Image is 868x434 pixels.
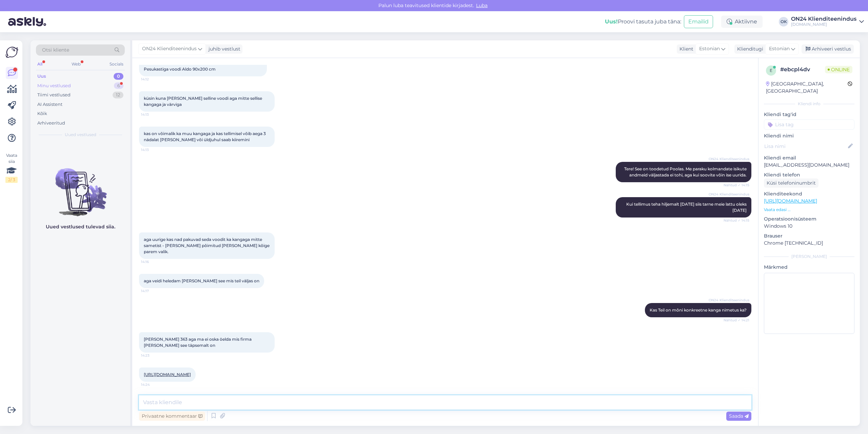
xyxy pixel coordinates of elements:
[764,264,854,271] p: Märkmed
[764,232,854,240] p: Brauser
[141,259,166,264] span: 14:16
[764,171,854,178] p: Kliendi telefon
[764,154,854,162] p: Kliendi email
[114,73,123,80] div: 0
[70,60,82,69] div: Web
[5,152,18,183] div: Vaata siia
[764,111,854,118] p: Kliendi tag'id
[791,16,864,27] a: ON24 Klienditeenindus[DOMAIN_NAME]
[37,101,62,108] div: AI Assistent
[802,44,854,54] div: Arhiveeri vestlus
[108,60,125,69] div: Socials
[764,223,854,230] p: Windows 10
[36,60,44,69] div: All
[709,192,749,197] span: ON24 Klienditeenindus
[764,207,854,213] p: Vaata edasi ...
[65,132,96,138] span: Uued vestlused
[724,218,749,223] span: Nähtud ✓ 14:15
[721,16,763,28] div: Aktiivne
[142,45,197,53] span: ON24 Klienditeenindus
[605,18,618,25] b: Uus!
[37,73,46,80] div: Uus
[206,45,240,53] div: juhib vestlust
[709,156,749,162] span: ON24 Klienditeenindus
[624,166,748,177] span: Tere! See on toodetud Poolas. Me paraku kolmandate isikute andmeid väljastada ei tohi, aga kui so...
[144,278,259,283] span: aga veidi heledam [PERSON_NAME] see mis teil väljas on
[766,80,848,95] div: [GEOGRAPHIC_DATA], [GEOGRAPHIC_DATA]
[764,101,854,107] div: Kliendi info
[764,162,854,169] p: [EMAIL_ADDRESS][DOMAIN_NAME]
[37,120,65,127] div: Arhiveeritud
[37,110,47,117] div: Kõik
[791,22,856,27] div: [DOMAIN_NAME]
[114,82,123,89] div: 6
[791,16,856,22] div: ON24 Klienditeenindus
[144,131,267,142] span: kas on võimalik ka muu kangaga ja kas tellimisel võib aega 3 nädalat [PERSON_NAME] või üldjuhul s...
[37,92,71,98] div: Tiimi vestlused
[144,372,191,377] a: [URL][DOMAIN_NAME]
[144,237,271,254] span: aga uurige kas nad pakuvad seda voodit ka kangaga mitte sametist - [PERSON_NAME] põimitud [PERSON...
[734,45,763,53] div: Klienditugi
[764,215,854,223] p: Operatsioonisüsteem
[724,183,749,188] span: Nähtud ✓ 14:15
[764,240,854,247] p: Chrome [TECHNICAL_ID]
[141,77,166,82] span: 14:12
[144,337,253,348] span: [PERSON_NAME] 363 aga ma ei oska öelda mis firma [PERSON_NAME] see täpsemalt on
[37,82,71,89] div: Minu vestlused
[769,45,790,53] span: Estonian
[699,45,720,53] span: Estonian
[141,353,166,358] span: 14:23
[141,382,166,387] span: 14:24
[46,223,115,230] p: Uued vestlused tulevad siia.
[42,46,69,54] span: Otsi kliente
[729,413,749,419] span: Saada
[780,65,825,74] div: # ebcpl4dv
[764,253,854,260] div: [PERSON_NAME]
[770,68,772,73] span: e
[5,46,18,59] img: Askly Logo
[650,307,747,313] span: Kas Teil on mõni konkreetne kanga nimetus ka?
[605,18,681,26] div: Proovi tasuta juba täna:
[677,45,693,53] div: Klient
[779,17,788,26] div: OK
[764,178,818,188] div: Küsi telefoninumbrit
[764,119,854,130] input: Lisa tag
[113,92,123,98] div: 12
[709,298,749,303] span: ON24 Klienditeenindus
[141,288,166,294] span: 14:17
[724,318,749,323] span: Nähtud ✓ 14:21
[31,156,130,217] img: No chats
[5,177,18,183] div: 2 / 3
[626,202,748,213] span: Kui tellimus teha hiljemalt [DATE] siis tarne meie lattu oleks [DATE]
[764,143,847,150] input: Lisa nimi
[764,190,854,197] p: Klienditeekond
[764,132,854,139] p: Kliendi nimi
[141,112,166,117] span: 14:13
[144,96,263,107] span: küsin kuna [PERSON_NAME] selline voodi aga mitte sellise kangaga ja värviga
[141,147,166,152] span: 14:13
[139,412,205,421] div: Privaatne kommentaar
[764,198,817,204] a: [URL][DOMAIN_NAME]
[825,66,852,73] span: Online
[684,15,713,28] button: Emailid
[474,2,490,8] span: Luba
